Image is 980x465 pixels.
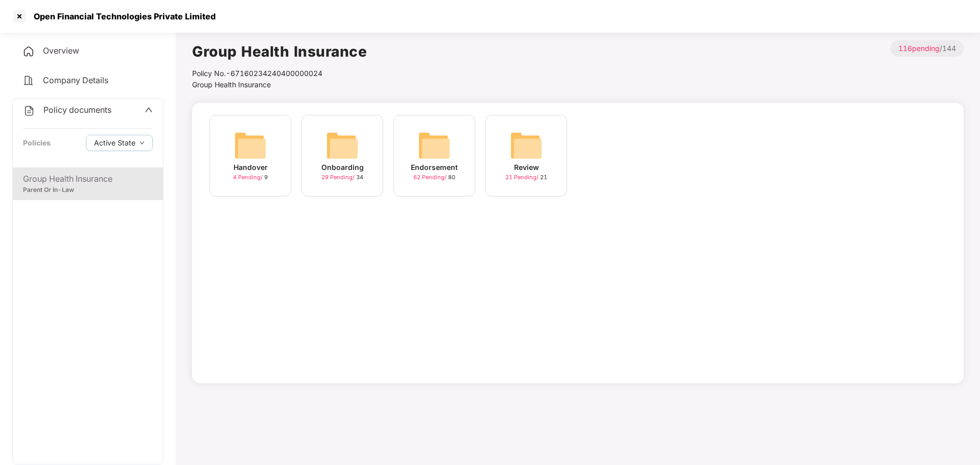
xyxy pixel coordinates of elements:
div: 9 [233,173,268,182]
div: 34 [321,173,363,182]
h1: Group Health Insurance [192,40,367,63]
span: down [139,140,145,146]
div: 21 [505,173,547,182]
span: 62 Pending / [413,174,448,181]
div: Group Health Insurance [23,173,153,185]
div: Policies [23,137,51,149]
div: Policy No.- 67160234240400000024 [192,68,367,79]
span: 116 pending [898,44,940,53]
span: 29 Pending / [321,174,356,181]
div: 80 [413,173,455,182]
button: Active Statedown [86,135,153,151]
img: svg+xml;base64,PHN2ZyB4bWxucz0iaHR0cDovL3d3dy53My5vcmcvMjAwMC9zdmciIHdpZHRoPSIyNCIgaGVpZ2h0PSIyNC... [22,45,35,58]
img: svg+xml;base64,PHN2ZyB4bWxucz0iaHR0cDovL3d3dy53My5vcmcvMjAwMC9zdmciIHdpZHRoPSI2NCIgaGVpZ2h0PSI2NC... [418,129,451,162]
span: Company Details [43,75,108,85]
img: svg+xml;base64,PHN2ZyB4bWxucz0iaHR0cDovL3d3dy53My5vcmcvMjAwMC9zdmciIHdpZHRoPSIyNCIgaGVpZ2h0PSIyNC... [22,75,35,87]
span: 4 Pending / [233,174,264,181]
div: Endorsement [411,162,458,173]
div: Onboarding [321,162,364,173]
span: Group Health Insurance [192,80,271,89]
span: Active State [94,137,135,149]
img: svg+xml;base64,PHN2ZyB4bWxucz0iaHR0cDovL3d3dy53My5vcmcvMjAwMC9zdmciIHdpZHRoPSIyNCIgaGVpZ2h0PSIyNC... [23,105,35,117]
p: / 144 [891,40,964,57]
span: Overview [43,45,79,56]
span: Policy documents [43,105,111,115]
img: svg+xml;base64,PHN2ZyB4bWxucz0iaHR0cDovL3d3dy53My5vcmcvMjAwMC9zdmciIHdpZHRoPSI2NCIgaGVpZ2h0PSI2NC... [326,129,359,162]
span: up [145,106,153,114]
img: svg+xml;base64,PHN2ZyB4bWxucz0iaHR0cDovL3d3dy53My5vcmcvMjAwMC9zdmciIHdpZHRoPSI2NCIgaGVpZ2h0PSI2NC... [234,129,267,162]
div: Handover [234,162,268,173]
div: Review [514,162,539,173]
span: 21 Pending / [505,174,540,181]
div: Parent Or In-Law [23,185,153,195]
div: Open Financial Technologies Private Limited [28,11,216,21]
img: svg+xml;base64,PHN2ZyB4bWxucz0iaHR0cDovL3d3dy53My5vcmcvMjAwMC9zdmciIHdpZHRoPSI2NCIgaGVpZ2h0PSI2NC... [510,129,543,162]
